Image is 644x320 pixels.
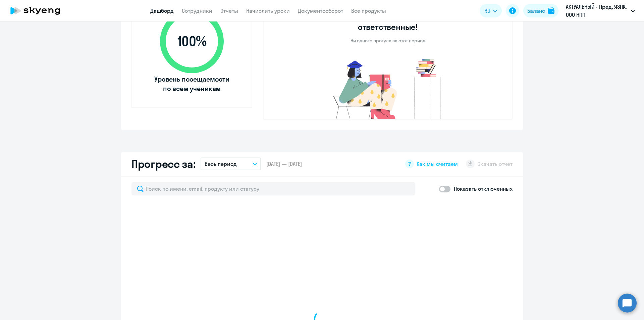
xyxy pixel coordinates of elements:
button: АКТУАЛЬНЫЙ - Пред, ЯЗПК, ООО НПП [562,3,638,19]
span: Как мы считаем [417,160,458,168]
span: 100 % [153,33,230,49]
span: [DATE] — [DATE] [266,160,302,168]
span: Уровень посещаемости по всем ученикам [153,75,230,93]
img: no-truants [321,57,455,119]
input: Поиск по имени, email, продукту или статусу [131,182,415,195]
p: Весь период [205,160,237,168]
h2: Прогресс за: [131,157,195,171]
p: Показать отключенных [454,185,513,193]
span: RU [484,7,490,15]
button: Весь период [201,157,261,170]
a: Все продукты [351,7,386,14]
img: balance [548,7,554,14]
p: Ни одного прогула за этот период [351,38,425,44]
a: Документооборот [298,7,343,14]
div: Баланс [527,7,545,15]
a: Начислить уроки [246,7,290,14]
button: Балансbalance [523,4,558,17]
p: АКТУАЛЬНЫЙ - Пред, ЯЗПК, ООО НПП [566,3,628,19]
a: Дашборд [150,7,174,14]
a: Отчеты [220,7,238,14]
a: Сотрудники [182,7,212,14]
button: RU [480,4,502,17]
